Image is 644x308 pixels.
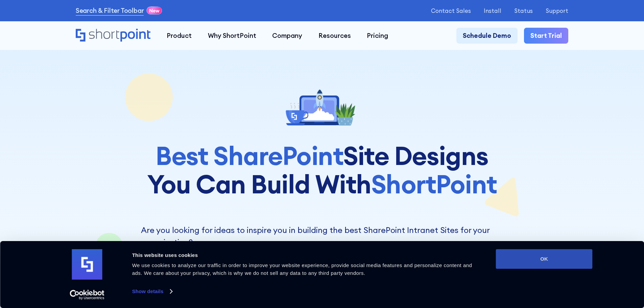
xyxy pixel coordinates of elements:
a: Home [76,29,150,43]
div: Resources [318,31,351,41]
div: This website uses cookies [132,251,481,259]
span: We use cookies to analyze our traffic in order to improve your website experience, provide social... [132,262,472,276]
a: Usercentrics Cookiebot - opens in a new window [57,290,117,300]
button: OK [496,249,593,269]
a: Company [264,28,310,44]
a: Search & Filter Toolbar [76,6,144,16]
h1: Site Designs You Can Build With [141,142,503,198]
a: Schedule Demo [456,28,518,44]
a: Resources [310,28,359,44]
a: Contact Sales [431,7,471,14]
div: Company [272,31,302,41]
div: Why ShortPoint [208,31,256,41]
a: Pricing [359,28,397,44]
span: ShortPoint [371,168,497,200]
span: Best SharePoint [156,139,343,172]
div: Product [167,31,192,41]
a: Why ShortPoint [200,28,264,44]
div: Pricing [367,31,388,41]
a: Install [484,7,501,14]
a: Start Trial [524,28,568,44]
a: Product [159,28,200,44]
img: logo [72,249,102,280]
a: Status [514,7,533,14]
a: Show details [132,286,172,297]
a: Support [546,7,568,14]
